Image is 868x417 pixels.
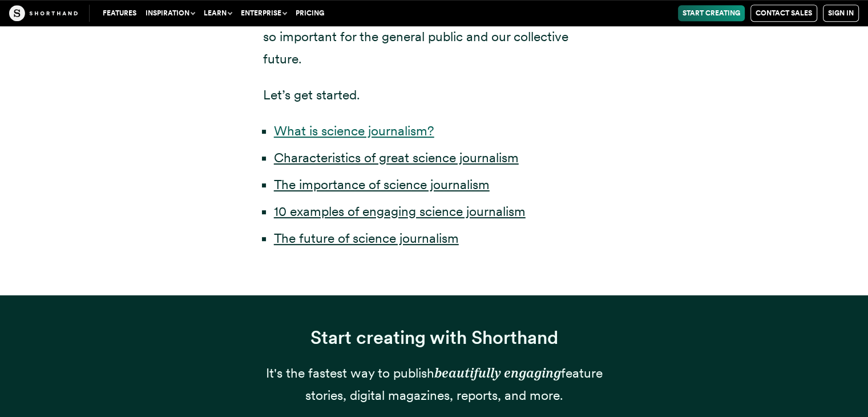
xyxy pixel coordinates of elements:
button: Enterprise [236,5,291,21]
h3: Start creating with Shorthand [263,327,605,349]
a: What is science journalism? [274,123,434,139]
p: It's the fastest way to publish feature stories, digital magazines, reports, and more. [263,362,605,407]
a: Features [98,5,141,21]
a: Pricing [291,5,329,21]
button: Inspiration [141,5,199,21]
p: Let’s get started. [263,84,605,106]
a: Contact Sales [750,5,817,22]
em: beautifully engaging [434,365,561,381]
a: Start Creating [678,5,745,21]
a: The future of science journalism [274,230,459,246]
a: Characteristics of great science journalism [274,150,519,166]
a: 10 examples of engaging science journalism [274,203,526,219]
button: Learn [199,5,236,21]
a: Sign in [823,5,859,22]
img: The Craft [9,5,78,21]
a: The importance of science journalism [274,177,490,193]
